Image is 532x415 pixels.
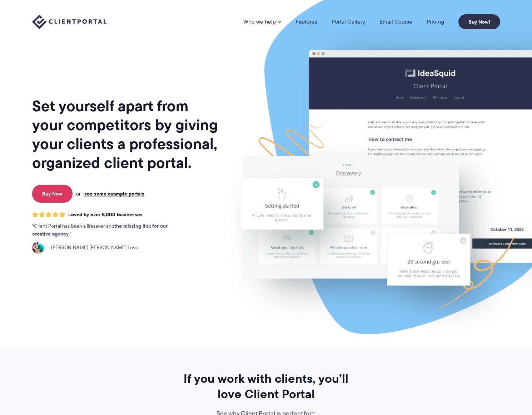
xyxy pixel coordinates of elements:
strong: the missing link for our creative agency [32,222,168,238]
h2: If you work with clients, you’ll love Client Portal [174,371,358,402]
a: Who we help [243,19,281,25]
a: Portal Gallery [332,19,365,25]
h1: Set yourself apart from your competitors by giving your clients a professional, organized client ... [32,97,219,172]
a: Features [295,19,317,25]
span: or [76,191,81,197]
a: Email Course [379,19,412,25]
a: see some example portals [84,191,144,197]
span: Loved by over 8,000 businesses [68,212,143,218]
p: Client Portal has been a lifesaver and . [32,222,182,238]
span: [PERSON_NAME] [PERSON_NAME] Love [47,244,138,252]
a: Buy Now [32,185,73,203]
a: Buy Now! [458,14,500,29]
a: Pricing [427,19,444,25]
